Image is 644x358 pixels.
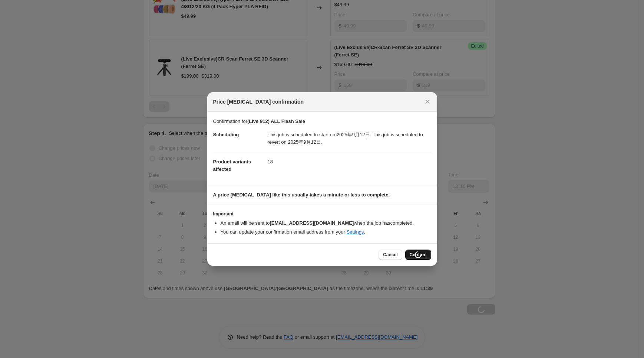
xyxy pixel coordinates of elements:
li: An email will be sent to when the job has completed . [221,219,431,227]
span: Cancel [383,252,397,258]
h3: Important [213,211,431,217]
button: Close [422,97,433,107]
button: Cancel [379,250,402,260]
b: A price [MEDICAL_DATA] like this usually takes a minute or less to complete. [213,192,390,198]
b: [EMAIL_ADDRESS][DOMAIN_NAME] [270,220,354,226]
p: Confirmation for [213,118,431,125]
a: Settings [346,229,364,235]
dd: 18 [268,152,431,172]
dd: This job is scheduled to start on 2025年9月12日. This job is scheduled to revert on 2025年9月12日. [268,125,431,152]
span: Scheduling [213,132,239,137]
li: You can update your confirmation email address from your . [221,228,431,236]
span: Product variants affected [213,159,251,172]
b: (Live 912) ALL Flash Sale [247,118,305,124]
span: Price [MEDICAL_DATA] confirmation [213,98,304,105]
